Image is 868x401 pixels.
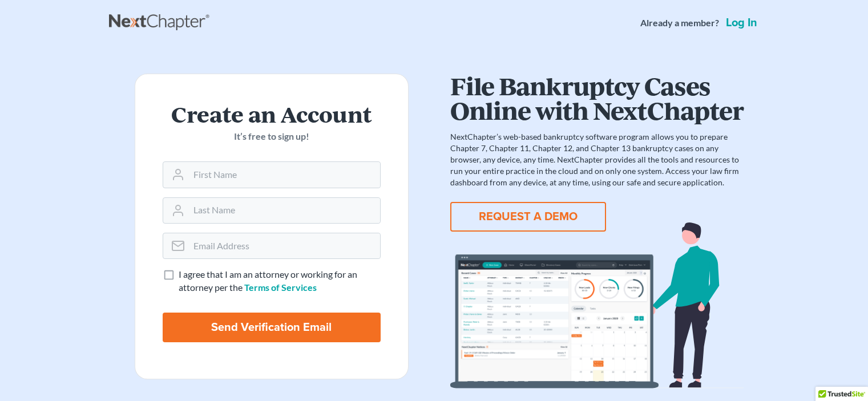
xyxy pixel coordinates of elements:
a: Terms of Services [244,282,317,293]
p: It’s free to sign up! [163,130,381,143]
h2: Create an Account [163,102,381,125]
a: Log in [724,17,760,29]
input: First Name [189,162,380,187]
h1: File Bankruptcy Cases Online with NextChapter [450,74,744,122]
input: Last Name [189,198,380,223]
strong: Already a member? [640,17,719,30]
input: Send Verification Email [163,313,381,342]
img: dashboard-867a026336fddd4d87f0941869007d5e2a59e2bc3a7d80a2916e9f42c0117099.svg [450,222,744,388]
span: I agree that I am an attorney or working for an attorney per the [179,269,357,293]
input: Email Address [189,233,380,258]
button: REQUEST A DEMO [450,202,606,232]
p: NextChapter’s web-based bankruptcy software program allows you to prepare Chapter 7, Chapter 11, ... [450,131,744,188]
